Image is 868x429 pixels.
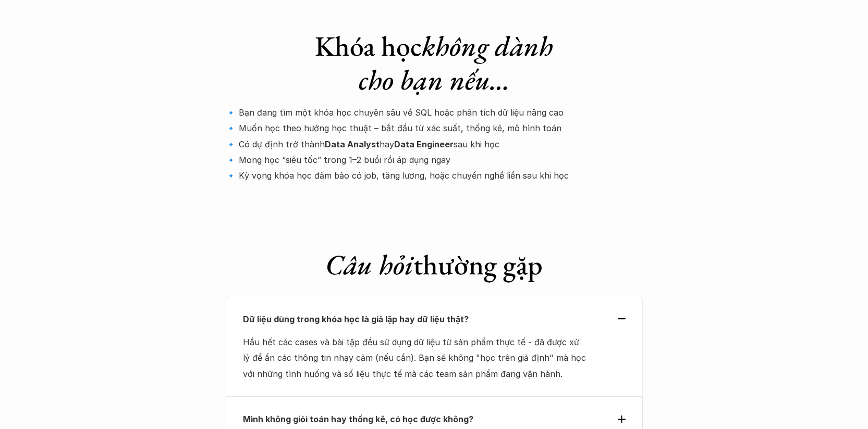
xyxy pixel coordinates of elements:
strong: Data Engineer [394,139,454,149]
p: Hầu hết các cases và bài tập đều sử dụng dữ liệu từ sản phẩm thực tế - đã được xử lý để ẩn các th... [243,334,588,382]
p: 🔹 Bạn đang tìm một khóa học chuyên sâu về SQL hoặc phân tích dữ liệu nâng cao 🔹 Muốn học theo hướ... [226,105,643,184]
strong: Dữ liệu dùng trong khóa học là giả lập hay dữ liệu thật? [243,314,469,324]
em: không dành cho bạn nếu… [359,28,560,98]
h1: thường gặp [226,248,643,282]
em: Câu hỏi [325,246,413,283]
h1: Khóa học [307,29,561,97]
strong: Data Analyst [325,139,380,149]
strong: Mình không giỏi toán hay thống kê, có học được không? [243,414,473,424]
